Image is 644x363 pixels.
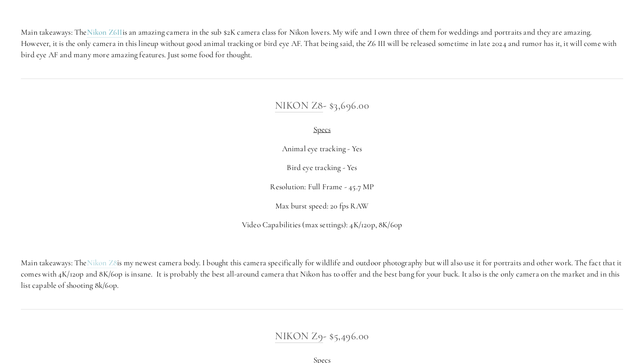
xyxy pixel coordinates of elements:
p: Bird eye tracking - Yes [21,162,623,173]
span: Specs [313,124,331,134]
h3: - $5,496.00 [21,327,623,344]
a: Nikon Z6II [87,27,122,38]
p: Main takeaways: The is my newest camera body. I bought this camera specifically for wildlife and ... [21,257,623,291]
a: Nikon Z8 [275,99,323,112]
p: Main takeaways: The is an amazing camera in the sub $2K camera class for Nikon lovers. My wife an... [21,27,623,60]
a: Nikon Z8 [87,258,117,268]
p: Max burst speed: 20 fps RAW [21,201,623,212]
a: Nikon Z9 [275,330,323,343]
p: Resolution: Full Frame - 45.7 MP [21,181,623,193]
p: Video Capabilities (max settings): 4K/120p, 8K/60p [21,219,623,231]
p: Animal eye tracking - Yes [21,143,623,155]
h3: - $3,696.00 [21,97,623,114]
